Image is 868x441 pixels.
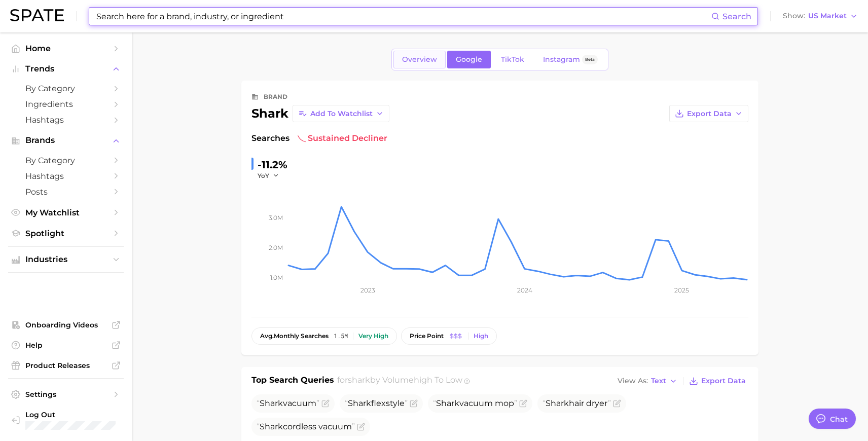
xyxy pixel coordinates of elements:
[8,338,124,353] a: Help
[251,327,397,345] button: avg.monthly searches1.5mVery high
[8,153,124,168] a: by Category
[258,157,287,173] div: -11.2%
[8,252,124,267] button: Industries
[402,55,437,64] span: Overview
[8,205,124,220] a: My Watchlist
[25,361,106,370] span: Product Releases
[269,214,283,222] tspan: 3.0m
[393,51,446,68] a: Overview
[321,399,330,408] button: Flag as miscategorized or irrelevant
[780,10,860,23] button: ShowUS Market
[8,133,124,148] button: Brands
[25,115,106,125] span: Hashtags
[25,84,106,93] span: by Category
[410,399,418,408] button: Flag as miscategorized or irrelevant
[298,132,387,144] span: sustained decliner
[25,136,106,145] span: Brands
[257,398,319,408] span: vacuum
[669,105,748,122] button: Export Data
[337,374,462,388] h2: for by Volume
[585,55,595,64] span: Beta
[701,377,746,385] span: Export Data
[25,99,106,109] span: Ingredients
[258,171,279,180] button: YoY
[25,44,106,53] span: Home
[517,286,532,294] tspan: 2024
[298,134,306,142] img: sustained decliner
[348,375,370,385] span: shark
[808,13,847,19] span: US Market
[8,168,124,184] a: Hashtags
[25,64,106,73] span: Trends
[260,332,274,340] abbr: average
[674,286,689,294] tspan: 2025
[8,41,124,56] a: Home
[251,107,288,120] div: shark
[401,327,497,345] button: price pointHigh
[260,333,329,340] span: monthly searches
[534,51,606,68] a: InstagramBeta
[8,96,124,112] a: Ingredients
[456,55,482,64] span: Google
[25,341,106,350] span: Help
[722,12,751,21] span: Search
[251,374,334,388] h1: Top Search Queries
[501,55,524,64] span: TikTok
[310,109,373,118] span: Add to Watchlist
[25,390,106,399] span: Settings
[8,358,124,373] a: Product Releases
[8,407,124,433] a: Log out. Currently logged in with e-mail pryan@sharkninja.com.
[783,13,805,19] span: Show
[546,398,569,408] span: Shark
[686,374,748,388] button: Export Data
[8,112,124,128] a: Hashtags
[25,320,106,329] span: Onboarding Videos
[264,91,287,103] div: brand
[410,333,444,340] span: price point
[269,244,283,251] tspan: 2.0m
[95,8,711,25] input: Search here for a brand, industry, or ingredient
[474,333,488,340] div: High
[543,55,580,64] span: Instagram
[25,229,106,238] span: Spotlight
[542,398,611,408] span: hair dryer
[358,333,388,340] div: Very high
[519,399,527,408] button: Flag as miscategorized or irrelevant
[25,171,106,181] span: Hashtags
[360,286,375,294] tspan: 2023
[25,156,106,165] span: by Category
[492,51,533,68] a: TikTok
[8,184,124,200] a: Posts
[436,398,459,408] span: Shark
[10,9,64,21] img: SPATE
[334,333,348,340] span: 1.5m
[687,109,732,118] span: Export Data
[615,375,680,388] button: View AsText
[270,274,283,281] tspan: 1.0m
[25,255,106,264] span: Industries
[414,375,462,385] span: high to low
[357,423,365,431] button: Flag as miscategorized or irrelevant
[293,105,389,122] button: Add to Watchlist
[260,422,283,431] span: Shark
[348,398,371,408] span: Shark
[25,208,106,217] span: My Watchlist
[447,51,491,68] a: Google
[8,387,124,402] a: Settings
[433,398,517,408] span: vacuum mop
[345,398,408,408] span: flexstyle
[251,132,290,144] span: Searches
[25,410,116,419] span: Log Out
[25,187,106,197] span: Posts
[613,399,621,408] button: Flag as miscategorized or irrelevant
[8,317,124,333] a: Onboarding Videos
[618,378,648,384] span: View As
[8,61,124,77] button: Trends
[8,81,124,96] a: by Category
[651,378,666,384] span: Text
[8,226,124,241] a: Spotlight
[257,422,355,431] span: cordless vacuum
[260,398,283,408] span: Shark
[258,171,269,180] span: YoY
